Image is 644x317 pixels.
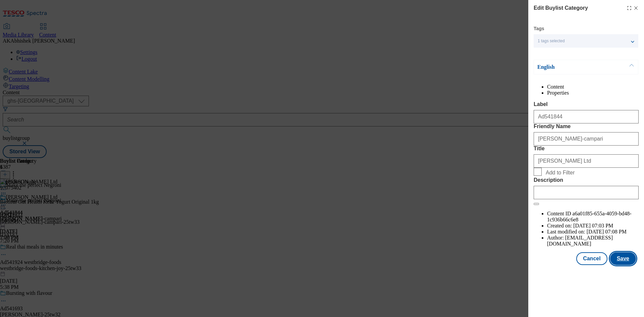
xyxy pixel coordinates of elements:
[546,170,575,176] span: Add to Filter
[534,27,544,31] label: Tags
[547,235,639,247] li: Author:
[587,229,627,234] span: [DATE] 07:08 PM
[534,123,639,129] label: Friendly Name
[547,84,639,90] li: Content
[538,39,565,44] span: 1 tags selected
[534,186,639,199] input: Enter Description
[534,177,639,183] label: Description
[547,211,632,222] span: a6a01f85-655a-4059-bd48-1c936b66c6e8
[547,223,639,229] li: Created on:
[573,223,613,228] span: [DATE] 07:03 PM
[534,154,639,168] input: Enter Title
[547,211,639,223] li: Content ID
[610,252,636,265] button: Save
[576,252,607,265] button: Cancel
[534,146,639,152] label: Title
[547,229,639,235] li: Last modified on:
[534,110,639,123] input: Enter Label
[537,64,608,70] p: English
[547,235,613,247] span: [EMAIL_ADDRESS][DOMAIN_NAME]
[534,4,588,12] h4: Edit Buylist Category
[534,132,639,146] input: Enter Friendly Name
[534,34,638,48] button: 1 tags selected
[534,101,639,107] label: Label
[547,90,639,96] li: Properties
